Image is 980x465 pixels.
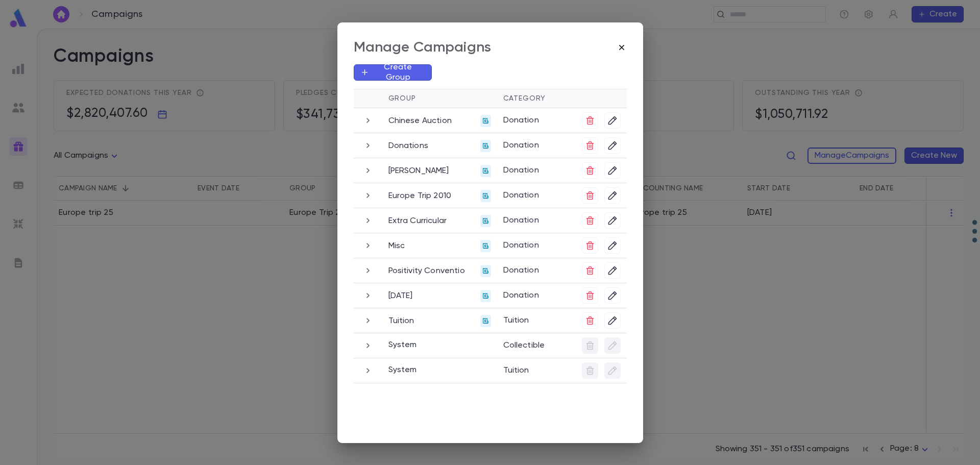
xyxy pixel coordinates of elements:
[388,316,414,326] p: Tuition
[388,241,405,251] p: Misc
[354,64,432,81] button: Create Group
[503,312,570,326] p: Tuition
[503,262,570,276] p: Donation
[388,95,416,102] span: Group
[369,62,425,83] p: Create Group
[503,137,570,151] p: Donation
[503,112,570,126] p: Donation
[503,162,570,176] p: Donation
[388,291,413,301] p: [DATE]
[503,337,570,351] p: Collectible
[388,216,447,226] p: Extra Curricular
[388,340,417,350] p: System
[388,365,417,375] p: System
[388,141,428,151] p: Donations
[503,287,570,301] p: Donation
[388,116,452,126] p: Chinese Auction
[503,212,570,226] p: Donation
[503,187,570,201] p: Donation
[503,237,570,251] p: Donation
[388,266,465,276] p: Positivity Conventio
[388,166,449,176] p: [PERSON_NAME]
[388,191,452,201] p: Europe Trip 2010
[503,362,570,376] p: Tuition
[354,39,492,56] div: Manage Campaigns
[503,95,546,102] span: Category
